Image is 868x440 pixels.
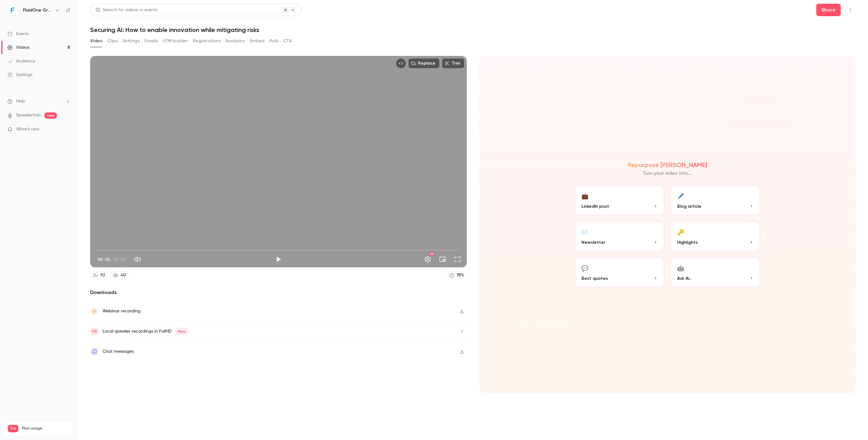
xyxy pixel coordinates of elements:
[63,127,70,132] iframe: Noticeable Trigger
[670,185,760,216] button: 🖊️Blog article
[16,98,25,105] span: Help
[574,257,665,288] button: 💬Best quotes
[816,4,841,16] button: Share
[98,256,126,263] div: 00:00
[8,5,18,15] img: FluidOne Group
[581,263,588,273] div: 💬
[114,256,126,263] span: 58:47
[408,58,439,68] button: Replace
[269,36,278,46] button: Polls
[103,348,134,355] div: Chat messages
[581,239,605,246] span: Newsletter
[446,271,467,279] a: 78%
[111,256,113,263] span: /
[107,36,117,46] button: Clips
[581,191,588,201] div: 💼
[7,31,29,37] div: Events
[581,275,608,282] span: Best quotes
[16,112,41,119] a: SpeakerHub
[131,253,144,265] button: Mute
[643,170,691,177] p: Turn your video into...
[103,328,188,335] div: Local speaker recordings in FullHD
[451,253,464,265] button: Full screen
[16,126,39,133] span: What's new
[98,256,110,263] span: 00:00
[22,426,70,431] span: Plan usage
[100,272,105,279] div: 92
[581,203,609,210] span: LinkedIn post
[421,253,434,265] button: Settings
[90,26,856,34] h1: Securing AI: How to enable innovation while mitigating risks
[90,271,108,279] a: 92
[396,58,406,68] button: Embed video
[175,328,188,335] span: New
[574,221,665,252] button: ✉️Newsletter
[110,271,129,279] a: 40
[677,203,701,210] span: Blog article
[121,272,126,279] div: 40
[8,425,18,432] span: Pro
[122,36,140,46] button: Settings
[90,289,467,296] h2: Downloads
[145,36,158,46] button: Emails
[442,58,464,68] button: Trim
[103,307,140,315] div: Webinar recording
[226,36,245,46] button: Analytics
[23,7,52,13] h6: FluidOne Group
[7,44,30,51] div: Videos
[163,36,188,46] button: UTM builder
[574,185,665,216] button: 💼LinkedIn post
[193,36,221,46] button: Registrations
[677,227,684,237] div: 🔑
[90,36,102,46] button: Video
[457,272,464,279] div: 78 %
[7,98,70,105] li: help-dropdown-opener
[677,191,684,201] div: 🖊️
[677,239,698,246] span: Highlights
[677,275,692,282] span: Ask Ai...
[436,253,449,265] button: Turn on miniplayer
[581,227,588,237] div: ✉️
[430,252,434,256] div: HD
[670,257,760,288] button: 🤖Ask Ai...
[7,72,32,78] div: Settings
[95,7,158,13] div: Search for videos or events
[670,221,760,252] button: 🔑Highlights
[250,36,264,46] button: Embed
[846,5,856,15] button: Top Bar Actions
[677,263,684,273] div: 🤖
[628,161,707,169] h2: Repurpose [PERSON_NAME]
[44,112,57,119] span: new
[7,58,35,64] div: Audience
[272,253,285,265] button: Play
[283,36,292,46] button: CTA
